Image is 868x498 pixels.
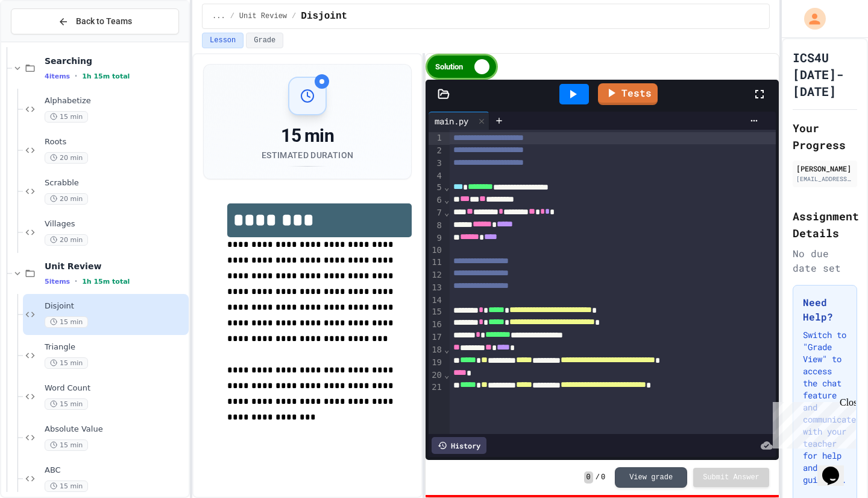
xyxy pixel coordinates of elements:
span: 4 items [45,72,70,80]
span: Fold line [444,182,450,192]
div: No due date set [793,246,857,275]
span: ABC [45,465,186,476]
div: 1 [429,132,444,145]
div: [EMAIL_ADDRESS][DOMAIN_NAME] [796,174,854,184]
div: [PERSON_NAME] [796,163,854,174]
iframe: chat widget [768,397,856,449]
iframe: chat widget [817,450,856,486]
div: 18 [429,344,444,357]
div: 4 [429,170,444,182]
span: 5 items [45,278,70,286]
h1: ICS4U [DATE]-[DATE] [793,49,857,100]
div: main.py [429,112,489,130]
div: 16 [429,319,444,331]
div: My Account [791,5,829,33]
span: 20 min [45,152,88,164]
span: 20 min [45,234,88,246]
span: / [596,473,600,482]
div: History [432,437,486,454]
span: Alphabetize [45,96,186,106]
span: 15 min [45,480,88,492]
div: 13 [429,282,444,295]
div: 2 [429,145,444,158]
span: Fold line [444,345,450,354]
p: Switch to "Grade View" to access the chat feature and communicate with your teacher for help and ... [803,329,847,486]
span: 15 min [45,398,88,410]
span: Villages [45,219,186,229]
span: / [292,11,296,21]
span: 0 [584,471,593,484]
span: 15 min [45,316,88,328]
div: 15 min [262,125,353,147]
div: 19 [429,357,444,369]
div: 6 [429,194,444,207]
span: Disjoint [45,301,186,311]
div: 5 [429,182,444,194]
span: Scrabble [45,178,186,188]
span: Roots [45,137,186,147]
span: 1h 15m total [82,278,130,286]
div: 17 [429,331,444,344]
span: Fold line [444,195,450,205]
span: • [75,276,77,286]
div: Chat with us now!Close [5,5,83,77]
span: Fold line [444,370,450,380]
div: 15 [429,306,444,319]
button: Submit Answer [693,468,769,487]
span: ... [212,11,225,21]
div: 3 [429,158,444,170]
span: Unit Review [45,261,186,272]
span: / [230,11,234,21]
div: main.py [429,115,474,127]
button: Lesson [202,33,244,48]
div: 10 [429,244,444,257]
span: Unit Review [239,11,287,21]
h2: Your Progress [793,120,857,153]
span: Back to Teams [76,15,132,28]
h3: Need Help? [803,295,847,324]
div: 21 [429,381,444,394]
span: Disjoint [301,9,347,24]
div: 9 [429,232,444,245]
div: 7 [429,207,444,220]
span: Submit Answer [703,473,759,482]
button: Grade [246,33,283,48]
span: Searching [45,56,186,66]
div: 14 [429,295,444,307]
div: Estimated Duration [262,149,353,161]
span: • [75,71,77,81]
span: Fold line [444,208,450,217]
a: Tests [598,83,658,105]
div: 12 [429,269,444,282]
span: Absolute Value [45,424,186,435]
div: 8 [429,220,444,232]
span: 1h 15m total [82,72,130,80]
span: 0 [601,473,605,482]
span: 20 min [45,193,88,205]
button: View grade [615,467,687,488]
span: Triangle [45,342,186,353]
span: 15 min [45,357,88,369]
button: Back to Teams [11,8,179,34]
span: Word Count [45,383,186,394]
div: 11 [429,257,444,269]
span: 15 min [45,111,88,123]
div: 20 [429,369,444,382]
h2: Assignment Details [793,208,857,241]
span: 15 min [45,439,88,451]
